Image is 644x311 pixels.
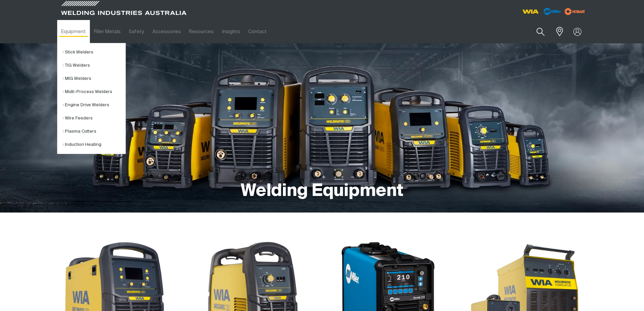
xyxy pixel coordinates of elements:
[520,24,552,40] input: Product name or item number...
[57,43,126,154] ul: Equipment Submenu
[241,180,403,202] h1: Welding Equipment
[63,125,125,138] a: Plasma Cutters
[63,112,125,125] a: Wire Feeders
[63,46,125,59] a: Stick Welders
[529,24,552,40] button: Search products
[125,20,148,43] a: Safety
[244,20,271,43] a: Contact
[63,98,125,112] a: Engine Drive Welders
[63,59,125,72] a: TIG Welders
[148,20,185,43] a: Accessories
[63,138,125,151] a: Induction Heating
[63,72,125,85] a: MIG Welders
[57,20,455,43] nav: Main
[218,20,244,43] a: Insights
[185,20,218,43] a: Resources
[63,85,125,98] a: Multi-Process Welders
[57,20,90,43] a: Equipment
[90,20,125,43] a: Filler Metals
[563,6,587,17] img: miller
